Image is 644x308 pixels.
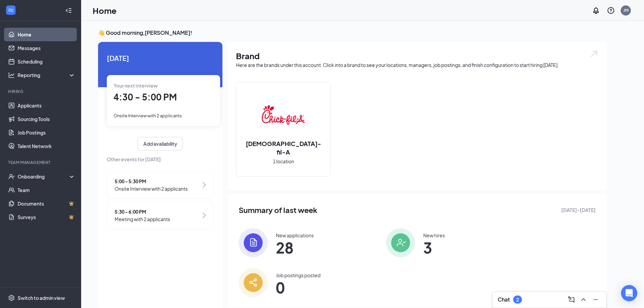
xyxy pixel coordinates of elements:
a: Team [18,183,75,197]
h1: Home [93,5,117,16]
img: open.6027fd2a22e1237b5b06.svg [590,50,598,58]
svg: UserCheck [8,173,15,180]
span: 5:30 - 6:00 PM [115,208,170,215]
div: Reporting [18,72,76,78]
span: 4:30 - 5:00 PM [114,91,177,102]
a: Messages [18,41,75,55]
span: Onsite Interview with 2 applicants [114,113,182,118]
a: DocumentsCrown [18,197,75,210]
svg: Notifications [592,6,600,15]
a: SurveysCrown [18,210,75,224]
svg: Minimize [592,295,600,304]
button: ChevronUp [578,294,589,305]
h3: Chat [498,296,510,303]
div: Hiring [8,89,74,94]
span: 28 [276,241,314,254]
svg: WorkstreamLogo [7,7,14,14]
a: Talent Network [18,139,75,153]
img: icon [239,268,268,297]
div: Team Management [8,160,74,165]
svg: QuestionInfo [607,6,615,15]
svg: ChevronUp [579,295,588,304]
div: JM [623,7,628,13]
span: 3 [423,241,445,254]
div: Onboarding [18,173,70,180]
button: ComposeMessage [566,294,577,305]
div: Open Intercom Messenger [621,285,637,301]
span: Your next interview [114,82,158,89]
button: Minimize [590,294,601,305]
div: Job postings posted [276,272,320,279]
span: 1 location [273,158,294,165]
svg: Settings [8,294,15,301]
a: Job Postings [18,126,75,139]
svg: Collapse [65,7,72,14]
span: [DATE] [107,53,214,63]
span: Other events for [DATE] [107,156,214,163]
div: New applications [276,232,314,239]
span: Meeting with 2 applicants [115,215,170,223]
span: Summary of last week [239,204,317,216]
svg: Analysis [8,72,15,78]
span: Onsite Interview with 2 applicants [115,185,188,192]
h3: 👋 Good morning, [PERSON_NAME] ! [98,29,606,37]
img: icon [386,228,415,257]
a: Home [18,28,75,41]
button: Add availability [138,137,183,150]
h2: [DEMOGRAPHIC_DATA]-fil-A [236,139,330,156]
span: [DATE] - [DATE] [561,206,596,214]
img: icon [239,228,268,257]
a: Scheduling [18,55,75,68]
div: Here are the brands under this account. Click into a brand to see your locations, managers, job p... [236,62,598,68]
div: New hires [423,232,445,239]
a: Sourcing Tools [18,112,75,126]
span: 5:00 - 5:30 PM [115,177,188,185]
div: Switch to admin view [18,294,65,301]
span: 0 [276,281,320,293]
a: Applicants [18,99,75,112]
h1: Brand [236,50,598,62]
img: Chick-fil-A [262,93,305,137]
svg: ComposeMessage [567,295,575,304]
div: 2 [516,297,519,303]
